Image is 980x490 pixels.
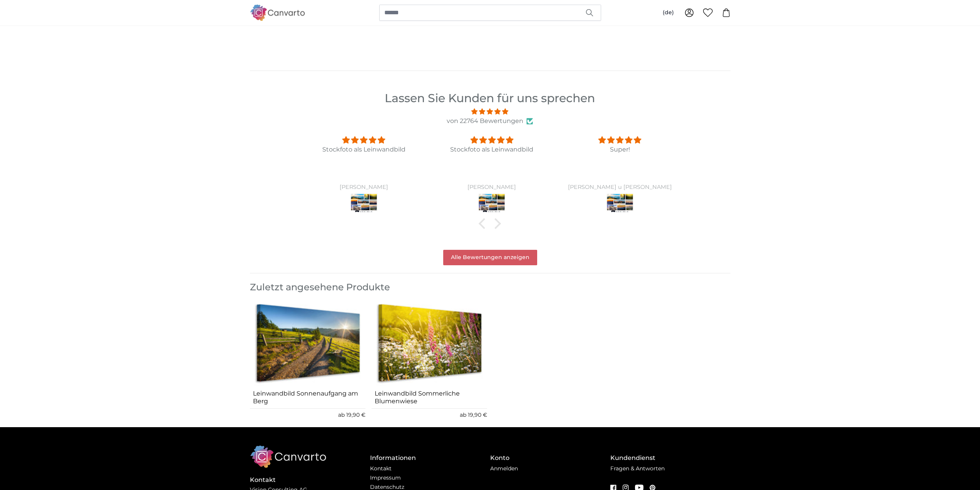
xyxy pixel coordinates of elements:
img: Canvarto [250,5,305,20]
a: Alle Bewertungen anzeigen [443,250,537,265]
a: von 22764 Bewertungen [447,116,523,126]
a: Anmelden [490,465,518,472]
button: (de) [657,6,680,20]
p: Stockfoto als Leinwandbild [437,145,546,154]
h4: Konto [490,453,610,463]
div: [PERSON_NAME] [309,184,419,190]
img: Stockfoto als Leinwandbild [606,193,634,214]
p: Stockfoto als Leinwandbild [309,145,419,154]
h3: Zuletzt angesehene Produkte [250,281,730,293]
h4: Kundendienst [610,453,730,463]
a: Leinwandbild Sonnenaufgang am Berg [253,390,362,405]
div: [PERSON_NAME] [437,184,546,190]
img: panoramic-canvas-print-the-seagulls-and-the-sea-at-sunrise [250,300,365,387]
span: ab 19,90 € [460,411,487,418]
h4: Kontakt [250,475,370,485]
h4: Informationen [370,453,490,463]
h2: Lassen Sie Kunden für uns sprechen [298,89,682,107]
a: Leinwandbild Sommerliche Blumenwiese [375,390,484,405]
a: Fragen & Antworten [610,465,665,472]
div: [PERSON_NAME] u [PERSON_NAME] [565,184,675,190]
div: 1 of 2 [250,300,365,427]
span: 4.82 stars [298,107,682,116]
div: 2 of 2 [372,300,487,427]
a: Kontakt [370,465,392,472]
div: 5 stars [565,135,675,145]
img: Stockfoto als Leinwandbild [477,193,506,214]
p: Super! [565,145,675,154]
div: 5 stars [309,135,419,145]
a: Impressum [370,474,401,481]
div: 5 stars [437,135,546,145]
img: Stockfoto als Leinwandbild [350,193,378,214]
span: ab 19,90 € [338,411,365,418]
img: panoramic-canvas-print-the-seagulls-and-the-sea-at-sunrise [372,300,487,387]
